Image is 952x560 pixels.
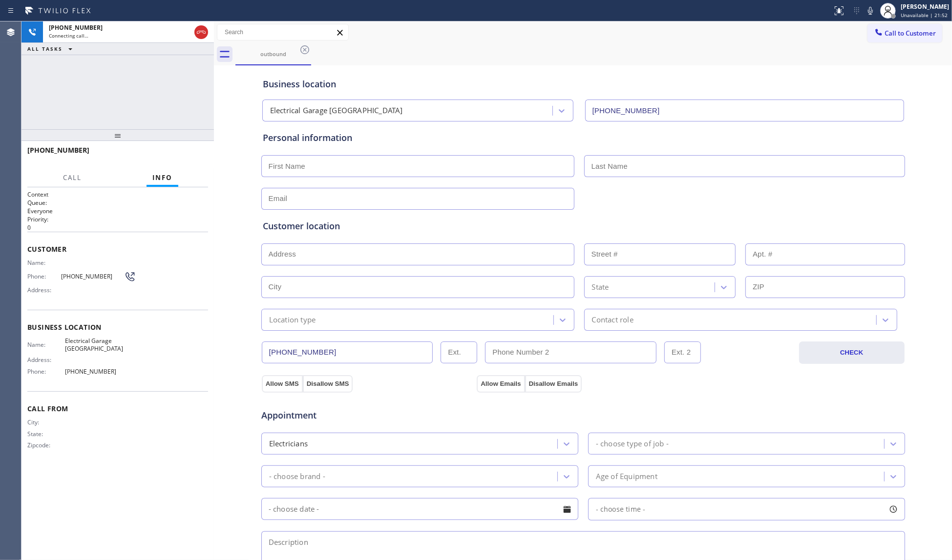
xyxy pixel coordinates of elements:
input: Last Name [584,155,905,177]
span: Zipcode: [27,441,65,449]
input: Apt. # [745,243,905,265]
p: Everyone [27,207,208,215]
input: First Name [261,155,574,177]
button: Hang up [194,25,208,39]
div: - choose type of job - [596,438,669,449]
span: [PHONE_NUMBER] [27,145,89,155]
div: Personal information [263,131,904,144]
input: - choose date - [261,498,578,520]
h2: Queue: [27,199,208,207]
span: City: [27,419,65,426]
button: Call to Customer [867,24,942,42]
div: Location type [269,314,316,325]
span: Call From [27,404,208,413]
input: Search [217,24,348,40]
button: ALL TASKS [21,43,82,55]
input: ZIP [745,276,905,298]
div: - choose brand - [269,471,325,482]
span: Info [152,173,172,182]
span: [PHONE_NUMBER] [65,368,136,375]
div: Age of Equipment [596,471,657,482]
button: Disallow SMS [303,375,353,393]
span: Phone: [27,273,61,280]
input: Address [261,243,574,265]
button: Allow Emails [477,375,525,393]
span: ALL TASKS [27,45,63,52]
input: Phone Number [262,341,433,363]
input: Phone Number [585,100,904,121]
div: outbound [236,50,310,58]
span: Appointment [261,409,475,422]
span: Business location [27,322,208,332]
span: [PHONE_NUMBER] [49,23,103,32]
span: Phone: [27,368,65,375]
span: Call [63,173,82,182]
p: 0 [27,223,208,232]
span: Name: [27,259,65,266]
div: Electrical Garage [GEOGRAPHIC_DATA] [270,105,403,117]
span: Call to Customer [885,29,936,38]
span: - choose time - [596,504,646,514]
input: Ext. [441,341,477,363]
span: State: [27,430,65,438]
input: Email [261,188,574,210]
h2: Priority: [27,215,208,223]
span: Unavailable | 21:52 [901,12,948,19]
span: [PHONE_NUMBER] [61,273,124,280]
input: Street # [584,243,736,265]
span: Address: [27,356,65,363]
button: Mute [864,4,877,18]
input: Phone Number 2 [485,341,656,363]
span: Customer [27,244,208,254]
span: Address: [27,286,65,294]
span: Electrical Garage [GEOGRAPHIC_DATA] [65,337,136,352]
span: Connecting call… [49,32,88,39]
div: State [592,281,609,293]
button: CHECK [799,341,905,364]
div: Electricians [269,438,308,449]
div: Business location [263,78,904,91]
input: City [261,276,574,298]
input: Ext. 2 [664,341,701,363]
h1: Context [27,190,208,199]
button: Allow SMS [262,375,303,393]
button: Disallow Emails [525,375,582,393]
div: Customer location [263,220,904,233]
div: [PERSON_NAME] [901,2,949,11]
button: Call [57,168,87,187]
button: Info [147,168,178,187]
div: Contact role [592,314,634,325]
span: Name: [27,341,65,348]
